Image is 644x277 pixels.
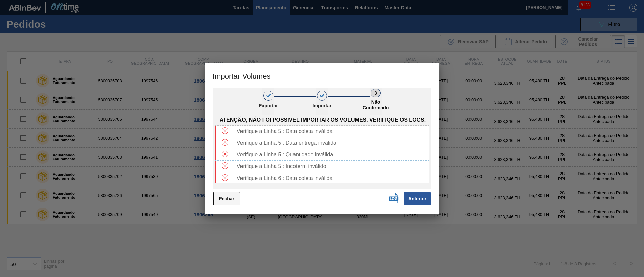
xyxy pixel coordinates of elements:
h3: Importar Volumes [205,63,439,88]
img: Tipo [222,127,228,134]
div: Verifique a Linha 5 : Incoterm inválido [234,163,429,169]
div: Verifique a Linha 6 : Data coleta inválida [234,175,429,181]
span: Atenção, não foi possível importar os volumes. Verifique os logs. [220,117,426,123]
button: Fechar [213,192,240,205]
button: Download Logs [387,191,400,205]
img: Tipo [222,151,228,157]
button: 2Importar [316,88,328,115]
div: 2 [317,91,327,101]
img: Tipo [222,174,228,181]
div: Verifique a Linha 5 : Data entrega inválida [234,140,429,146]
p: Não Confirmado [359,99,392,110]
img: Tipo [222,139,228,146]
p: Importar [305,103,339,108]
div: 3 [371,89,381,97]
div: Verifique a Linha 5 : Quantidade inválida [234,152,429,158]
div: Verifique a Linha 5 : Data coleta inválida [234,128,429,134]
button: 1Exportar [262,88,274,115]
p: Exportar [252,103,285,108]
button: Anterior [404,192,431,205]
img: Tipo [222,162,228,169]
div: 1 [263,91,273,101]
button: 3Não Confirmado [370,88,382,115]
